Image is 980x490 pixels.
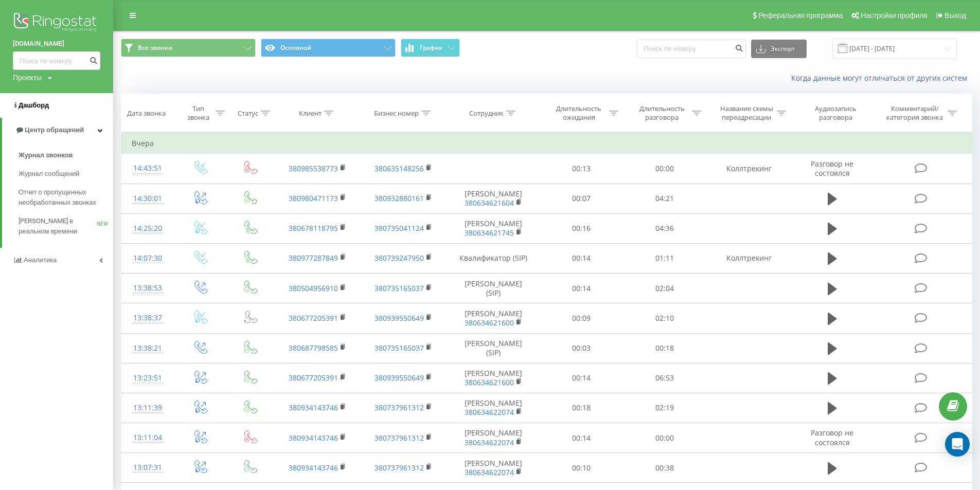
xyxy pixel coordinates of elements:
[791,73,972,83] a: Когда данные могут отличаться от других систем
[289,313,338,323] a: 380677205391
[465,318,514,328] a: 380634621600
[375,283,424,293] a: 380735165037
[540,453,622,483] td: 00:10
[289,403,338,412] a: 380934143746
[375,343,424,353] a: 380735165037
[19,187,108,208] span: Отчет о пропущенных необработанных звонках
[465,467,514,477] a: 380634622074
[375,403,424,412] a: 380737961312
[127,109,166,118] div: Дата звонка
[623,363,706,393] td: 06:53
[13,39,100,49] a: [DOMAIN_NAME]
[465,228,514,238] a: 380634621745
[540,154,622,184] td: 00:13
[132,278,164,298] div: 13:38:53
[420,44,442,51] span: График
[289,433,338,443] a: 380934143746
[637,40,746,58] input: Поиск по номеру
[19,183,113,212] a: Отчет о пропущенных необработанных звонках
[465,438,514,447] a: 380634622074
[132,458,164,478] div: 13:07:31
[375,463,424,473] a: 380737961312
[374,109,419,118] div: Бизнес номер
[861,11,928,20] span: Настройки профиля
[447,213,540,243] td: [PERSON_NAME]
[447,333,540,363] td: [PERSON_NAME] (SIP)
[634,104,689,122] div: Длительность разговора
[138,44,172,52] span: Все звонки
[623,453,706,483] td: 00:38
[540,393,622,423] td: 00:18
[184,104,213,122] div: Тип звонка
[540,213,622,243] td: 00:16
[375,164,424,173] a: 380635148256
[25,126,84,134] span: Центр обращений
[132,368,164,388] div: 13:23:51
[623,303,706,333] td: 02:10
[289,223,338,233] a: 380678118795
[885,104,945,122] div: Комментарий/категория звонка
[375,373,424,383] a: 380939550649
[465,377,514,387] a: 380634621600
[623,243,706,273] td: 01:11
[623,393,706,423] td: 02:19
[19,169,79,179] span: Журнал сообщений
[19,216,97,237] span: [PERSON_NAME] в реальном времени
[758,11,843,20] span: Реферальная программа
[375,223,424,233] a: 380735041124
[623,154,706,184] td: 00:00
[540,333,622,363] td: 00:03
[719,104,774,122] div: Название схемы переадресации
[375,253,424,263] a: 380739247950
[802,104,869,122] div: Аудиозапись разговора
[132,219,164,239] div: 14:25:20
[811,159,853,178] span: Разговор не состоялся
[447,423,540,453] td: [PERSON_NAME]
[751,40,807,58] button: Экспорт
[623,274,706,303] td: 02:04
[132,338,164,358] div: 13:38:21
[132,308,164,328] div: 13:38:37
[299,109,322,118] div: Клиент
[540,274,622,303] td: 00:14
[375,193,424,203] a: 380932880161
[132,189,164,209] div: 14:30:01
[540,243,622,273] td: 00:14
[289,253,338,263] a: 380977287849
[238,109,258,118] div: Статус
[447,274,540,303] td: [PERSON_NAME] (SIP)
[375,433,424,443] a: 380737961312
[19,165,113,183] a: Журнал сообщений
[289,164,338,173] a: 380985538773
[132,158,164,178] div: 14:43:51
[447,393,540,423] td: [PERSON_NAME]
[447,184,540,213] td: [PERSON_NAME]
[945,432,970,457] div: Open Intercom Messenger
[289,463,338,473] a: 380934143746
[13,10,100,36] img: Ringostat logo
[540,363,622,393] td: 00:14
[289,193,338,203] a: 380980471173
[132,398,164,418] div: 13:11:39
[121,39,256,57] button: Все звонки
[289,373,338,383] a: 380677205391
[447,243,540,273] td: Квалификатор (SIP)
[19,212,113,241] a: [PERSON_NAME] в реальном времениNEW
[401,39,460,57] button: График
[289,343,338,353] a: 380687798585
[551,104,607,122] div: Длительность ожидания
[289,283,338,293] a: 380504956910
[19,101,49,109] span: Дашборд
[540,423,622,453] td: 00:14
[623,184,706,213] td: 04:21
[447,453,540,483] td: [PERSON_NAME]
[19,150,73,160] span: Журнал звонков
[447,363,540,393] td: [PERSON_NAME]
[706,154,792,184] td: Коллтрекинг
[465,198,514,208] a: 380634621604
[2,118,113,142] a: Центр обращений
[13,51,100,70] input: Поиск по номеру
[623,423,706,453] td: 00:00
[375,313,424,323] a: 380939550649
[13,72,42,83] div: Проекты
